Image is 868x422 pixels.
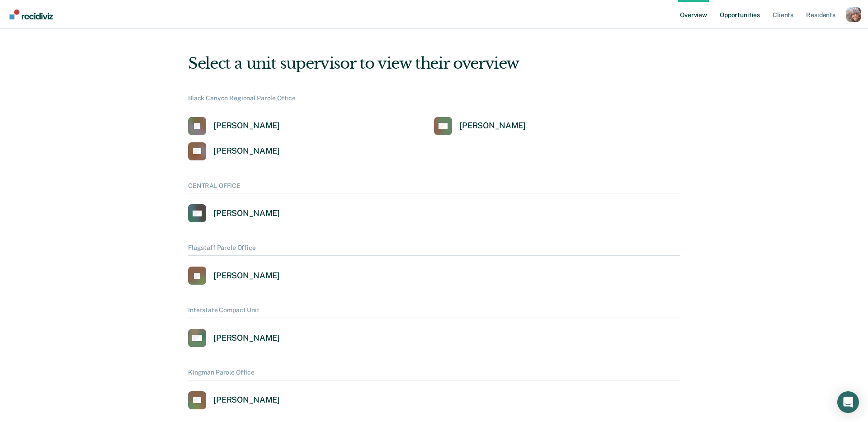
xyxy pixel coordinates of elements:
div: Flagstaff Parole Office [188,244,680,256]
a: [PERSON_NAME] [188,267,280,285]
a: [PERSON_NAME] [188,329,280,347]
div: Open Intercom Messenger [837,391,859,413]
div: Black Canyon Regional Parole Office [188,94,680,106]
a: [PERSON_NAME] [188,142,280,160]
div: [PERSON_NAME] [213,395,280,405]
div: CENTRAL OFFICE [188,182,680,194]
div: Select a unit supervisor to view their overview [188,54,680,73]
button: Profile dropdown button [846,7,861,22]
a: [PERSON_NAME] [188,391,280,409]
a: [PERSON_NAME] [434,117,526,135]
div: [PERSON_NAME] [213,271,280,281]
a: [PERSON_NAME] [188,204,280,222]
div: Kingman Parole Office [188,369,680,380]
a: [PERSON_NAME] [188,117,280,135]
div: [PERSON_NAME] [213,121,280,131]
div: [PERSON_NAME] [213,333,280,343]
div: [PERSON_NAME] [459,121,526,131]
div: [PERSON_NAME] [213,208,280,219]
img: Recidiviz [9,9,53,19]
div: [PERSON_NAME] [213,146,280,156]
div: Interstate Compact Unit [188,306,680,318]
